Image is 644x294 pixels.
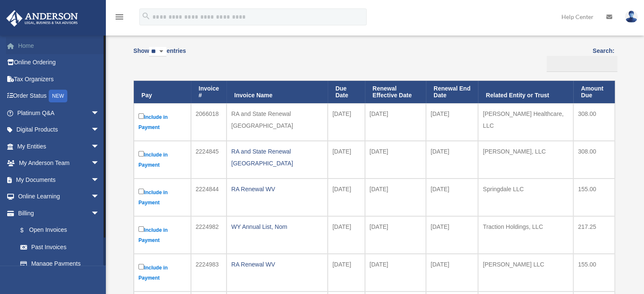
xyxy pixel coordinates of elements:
input: Include in Payment [138,189,144,194]
td: [DATE] [426,216,478,254]
td: 308.00 [573,103,615,141]
td: [DATE] [328,179,365,216]
th: Related Entity or Trust: activate to sort column ascending [478,81,573,104]
img: Anderson Advisors Platinum Portal [4,10,80,27]
th: Invoice Name: activate to sort column ascending [227,81,328,104]
a: Past Invoices [12,239,108,256]
td: [DATE] [426,103,478,141]
td: [PERSON_NAME], LLC [478,141,573,179]
th: Invoice #: activate to sort column ascending [191,81,227,104]
a: Platinum Q&Aarrow_drop_down [6,104,112,121]
img: User Pic [625,11,638,23]
span: arrow_drop_down [91,155,108,172]
label: Show entries [133,46,186,65]
th: Renewal End Date: activate to sort column ascending [426,81,478,104]
td: [DATE] [426,254,478,291]
td: Springdale LLC [478,179,573,216]
th: Pay: activate to sort column descending [134,81,191,104]
div: RA and State Renewal [GEOGRAPHIC_DATA] [231,146,323,169]
td: [PERSON_NAME] LLC [478,254,573,291]
label: Include in Payment [138,112,186,132]
a: Order StatusNEW [6,88,112,105]
a: Digital Productsarrow_drop_down [6,121,112,138]
span: arrow_drop_down [91,171,108,189]
a: Billingarrow_drop_down [6,205,108,222]
a: menu [114,15,124,22]
td: 308.00 [573,141,615,179]
span: arrow_drop_down [91,188,108,206]
input: Include in Payment [138,226,144,232]
td: [PERSON_NAME] Healthcare, LLC [478,103,573,141]
span: arrow_drop_down [91,138,108,155]
i: menu [114,12,124,22]
input: Include in Payment [138,113,144,119]
label: Include in Payment [138,262,186,283]
a: $Open Invoices [12,222,104,239]
td: [DATE] [328,141,365,179]
select: Showentries [149,47,166,57]
td: 2066018 [191,103,227,141]
th: Renewal Effective Date: activate to sort column ascending [365,81,426,104]
td: 2224845 [191,141,227,179]
td: Traction Holdings, LLC [478,216,573,254]
a: My Anderson Teamarrow_drop_down [6,155,112,172]
input: Include in Payment [138,151,144,157]
input: Search: [547,56,617,72]
a: Home [6,37,112,54]
td: [DATE] [328,103,365,141]
label: Search: [544,46,614,72]
td: [DATE] [328,254,365,291]
a: Online Learningarrow_drop_down [6,188,112,205]
span: arrow_drop_down [91,104,108,122]
th: Amount Due: activate to sort column ascending [573,81,615,104]
td: [DATE] [426,179,478,216]
span: arrow_drop_down [91,205,108,222]
td: [DATE] [365,141,426,179]
a: Manage Payments [12,256,108,272]
label: Include in Payment [138,149,186,170]
span: $ [25,225,29,236]
a: Online Ordering [6,54,112,71]
a: Tax Organizers [6,71,112,88]
td: [DATE] [365,254,426,291]
div: RA Renewal WV [231,258,323,270]
td: [DATE] [365,216,426,254]
div: WY Annual List, Nom [231,221,323,233]
div: RA Renewal WV [231,183,323,195]
td: [DATE] [328,216,365,254]
td: [DATE] [365,103,426,141]
td: 2224982 [191,216,227,254]
label: Include in Payment [138,225,186,245]
span: arrow_drop_down [91,121,108,139]
td: 2224844 [191,179,227,216]
td: [DATE] [426,141,478,179]
label: Include in Payment [138,187,186,208]
a: My Documentsarrow_drop_down [6,171,112,188]
td: [DATE] [365,179,426,216]
a: My Entitiesarrow_drop_down [6,138,112,155]
div: NEW [49,90,67,102]
div: RA and State Renewal [GEOGRAPHIC_DATA] [231,108,323,132]
td: 217.25 [573,216,615,254]
th: Due Date: activate to sort column ascending [328,81,365,104]
td: 2224983 [191,254,227,291]
input: Include in Payment [138,264,144,269]
i: search [141,11,151,21]
td: 155.00 [573,179,615,216]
